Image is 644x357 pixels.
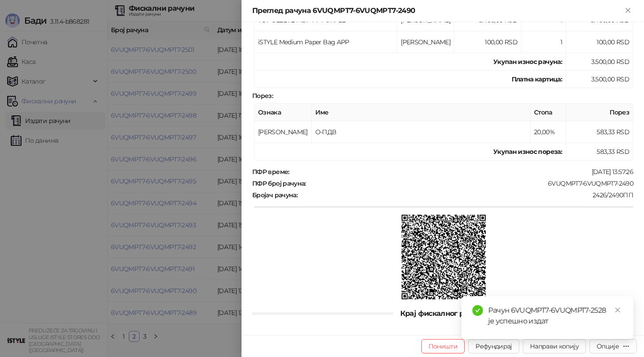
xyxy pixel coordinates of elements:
[521,31,566,53] td: 1
[613,305,623,315] a: Close
[254,121,312,143] td: [PERSON_NAME]
[252,179,306,187] strong: ПФР број рачуна :
[393,309,493,318] span: Крај фискалног рачуна
[512,75,562,83] strong: Платна картица :
[614,307,621,313] span: close
[566,143,633,161] td: 583,33 RSD
[566,53,633,71] td: 3.500,00 RSD
[589,339,637,353] button: Опције
[290,168,634,176] div: [DATE] 13:57:26
[421,339,465,353] button: Поништи
[530,342,579,350] span: Направи копију
[472,305,483,316] span: check-circle
[254,31,397,53] td: iSTYLE Medium Paper Bag APP
[597,342,619,350] div: Опције
[252,168,289,176] strong: ПФР време :
[298,191,634,199] div: 2426/2490ПП
[530,121,566,143] td: 20,00%
[402,215,486,299] img: QR код
[252,5,623,16] div: Преглед рачуна 6VUQMPT7-6VUQMPT7-2490
[623,5,633,16] button: Close
[468,339,519,353] button: Рефундирај
[312,104,530,121] th: Име
[566,31,633,53] td: 100,00 RSD
[566,121,633,143] td: 583,33 RSD
[454,31,521,53] td: 100,00 RSD
[307,179,634,187] div: 6VUQMPT7-6VUQMPT7-2490
[493,58,562,66] strong: Укупан износ рачуна :
[252,191,297,199] strong: Бројач рачуна :
[397,31,454,53] td: [PERSON_NAME]
[312,121,530,143] td: О-ПДВ
[566,71,633,88] td: 3.500,00 RSD
[488,305,623,327] div: Рачун 6VUQMPT7-6VUQMPT7-2528 је успешно издат
[566,104,633,121] th: Порез
[493,148,562,156] strong: Укупан износ пореза:
[252,92,273,100] strong: Порез :
[254,104,312,121] th: Ознака
[523,339,586,353] button: Направи копију
[530,104,566,121] th: Стопа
